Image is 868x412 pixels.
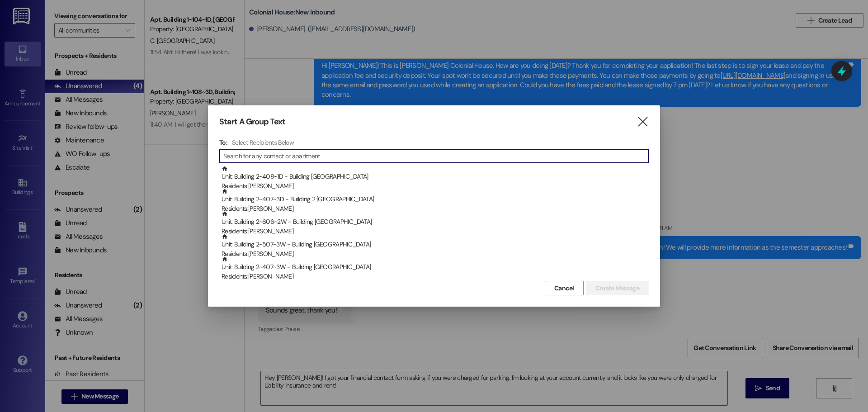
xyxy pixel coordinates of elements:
input: Search for any contact or apartment [223,150,648,162]
div: Residents: [PERSON_NAME] [222,249,649,259]
div: Unit: Building 2~407~3W - Building [GEOGRAPHIC_DATA] [222,256,649,282]
button: Cancel [545,281,584,295]
button: Create Message [586,281,649,295]
div: Unit: Building 2~507~3W - Building [GEOGRAPHIC_DATA] [222,233,649,259]
h3: To: [219,138,227,147]
span: Create Message [595,284,639,293]
i:  [637,117,649,127]
div: Unit: Building 2~606~2W - Building [GEOGRAPHIC_DATA]Residents:[PERSON_NAME] [219,211,649,233]
div: Unit: Building 2~606~2W - Building [GEOGRAPHIC_DATA] [222,211,649,237]
div: Unit: Building 2~407~3D - Building 2 [GEOGRAPHIC_DATA]Residents:[PERSON_NAME] [219,188,649,211]
h3: Start A Group Text [219,117,285,127]
div: Unit: Building 2~408~1D - Building [GEOGRAPHIC_DATA] [222,166,649,191]
div: Unit: Building 2~407~3W - Building [GEOGRAPHIC_DATA]Residents:[PERSON_NAME] [219,256,649,279]
h4: Select Recipients Below [232,138,294,147]
span: Cancel [554,284,574,293]
div: Unit: Building 2~507~3W - Building [GEOGRAPHIC_DATA]Residents:[PERSON_NAME] [219,233,649,256]
div: Residents: [PERSON_NAME] [222,204,649,213]
div: Residents: [PERSON_NAME] [222,272,649,281]
div: Residents: [PERSON_NAME] [222,181,649,191]
div: Residents: [PERSON_NAME] [222,227,649,236]
div: Unit: Building 2~408~1D - Building [GEOGRAPHIC_DATA]Residents:[PERSON_NAME] [219,166,649,188]
div: Unit: Building 2~407~3D - Building 2 [GEOGRAPHIC_DATA] [222,188,649,214]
